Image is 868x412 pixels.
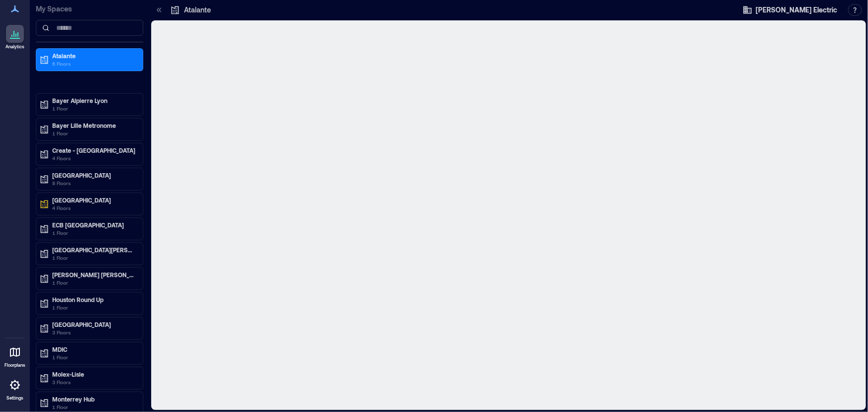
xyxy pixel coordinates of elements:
[52,403,136,411] p: 1 Floor
[52,254,136,262] p: 1 Floor
[52,97,136,104] p: Bayer Alpierre Lyon
[52,146,136,154] p: Create - [GEOGRAPHIC_DATA]
[6,395,23,401] p: Settings
[52,221,136,229] p: ECB [GEOGRAPHIC_DATA]
[52,229,136,237] p: 1 Floor
[52,328,136,336] p: 3 Floors
[52,121,136,129] p: Bayer Lille Metronome
[52,345,136,353] p: MDIC
[52,52,136,60] p: Atalante
[52,395,136,403] p: Monterrey Hub
[52,129,136,137] p: 1 Floor
[52,304,136,311] p: 1 Floor
[184,5,211,15] p: Atalante
[3,373,27,404] a: Settings
[52,353,136,361] p: 1 Floor
[5,44,24,50] p: Analytics
[52,196,136,204] p: [GEOGRAPHIC_DATA]
[740,2,840,18] button: [PERSON_NAME] Electric
[52,204,136,212] p: 4 Floors
[52,246,136,254] p: [GEOGRAPHIC_DATA][PERSON_NAME]
[52,154,136,162] p: 4 Floors
[4,362,25,368] p: Floorplans
[52,104,136,112] p: 1 Floor
[52,378,136,386] p: 3 Floors
[1,340,28,371] a: Floorplans
[52,370,136,378] p: Molex-Lisle
[52,171,136,179] p: [GEOGRAPHIC_DATA]
[2,22,27,53] a: Analytics
[52,271,136,279] p: [PERSON_NAME] [PERSON_NAME]
[52,296,136,304] p: Houston Round Up
[52,320,136,328] p: [GEOGRAPHIC_DATA]
[52,279,136,287] p: 1 Floor
[756,5,837,15] span: [PERSON_NAME] Electric
[36,4,143,14] p: My Spaces
[52,179,136,187] p: 8 Floors
[52,60,136,68] p: 6 Floors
